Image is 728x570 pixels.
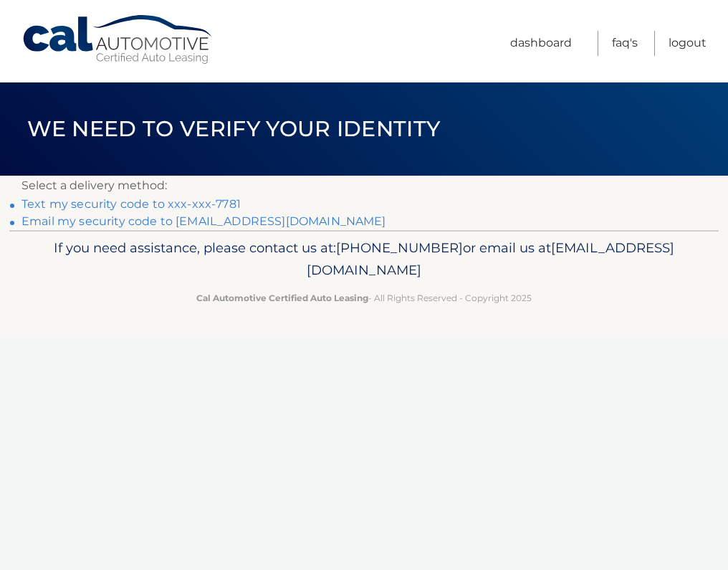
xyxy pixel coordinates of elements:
[669,31,707,56] a: Logout
[612,31,638,56] a: FAQ's
[31,290,697,305] p: - All Rights Reserved - Copyright 2025
[21,214,386,228] a: Email my security code to [EMAIL_ADDRESS][DOMAIN_NAME]
[27,115,441,142] span: We need to verify your identity
[510,31,572,56] a: Dashboard
[21,197,241,211] a: Text my security code to xxx-xxx-7781
[31,237,697,282] p: If you need assistance, please contact us at: or email us at
[21,14,215,65] a: Cal Automotive
[336,239,463,256] span: [PHONE_NUMBER]
[21,176,707,196] p: Select a delivery method:
[196,293,368,303] strong: Cal Automotive Certified Auto Leasing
